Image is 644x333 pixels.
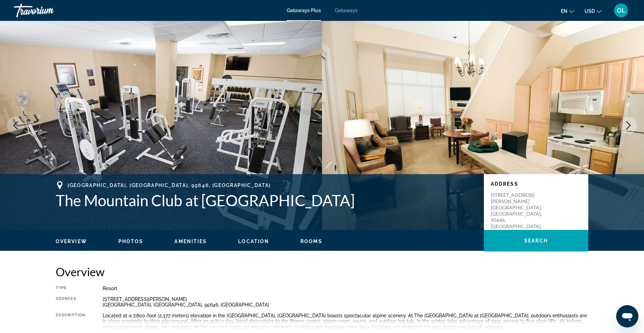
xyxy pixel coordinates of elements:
[616,305,638,327] iframe: Button to launch messaging window
[238,239,269,244] span: Location
[561,8,567,14] span: en
[335,8,358,13] a: Getaways
[56,238,87,245] button: Overview
[56,239,87,244] span: Overview
[617,7,626,14] span: OL
[56,313,85,330] div: Description
[238,238,269,245] button: Location
[584,8,595,14] span: USD
[300,238,322,245] button: Rooms
[612,3,630,18] button: User Menu
[56,191,477,209] h1: The Mountain Club at [GEOGRAPHIC_DATA]
[103,286,588,291] div: Resort
[584,6,602,16] button: Change currency
[7,117,24,134] button: Previous image
[174,239,207,244] span: Amenities
[56,265,588,279] h2: Overview
[118,238,143,245] button: Photos
[300,239,322,244] span: Rooms
[14,1,84,20] a: Travorium
[56,286,85,291] div: Type
[56,296,85,308] div: Address
[174,238,207,245] button: Amenities
[103,296,588,308] div: [STREET_ADDRESS][PERSON_NAME] [GEOGRAPHIC_DATA], [GEOGRAPHIC_DATA], 95646, [GEOGRAPHIC_DATA]
[484,230,588,251] button: Search
[491,181,581,187] p: Address
[287,8,321,13] a: Getaways Plus
[118,239,143,244] span: Photos
[561,6,574,16] button: Change language
[524,238,548,243] span: Search
[491,192,547,230] p: [STREET_ADDRESS][PERSON_NAME] [GEOGRAPHIC_DATA], [GEOGRAPHIC_DATA], 95646, [GEOGRAPHIC_DATA]
[68,183,271,188] span: [GEOGRAPHIC_DATA], [GEOGRAPHIC_DATA], 95646, [GEOGRAPHIC_DATA]
[103,313,588,330] div: Located at a 7,800-foot (2,377 meters) elevation in the [GEOGRAPHIC_DATA], [GEOGRAPHIC_DATA] boas...
[620,117,637,134] button: Next image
